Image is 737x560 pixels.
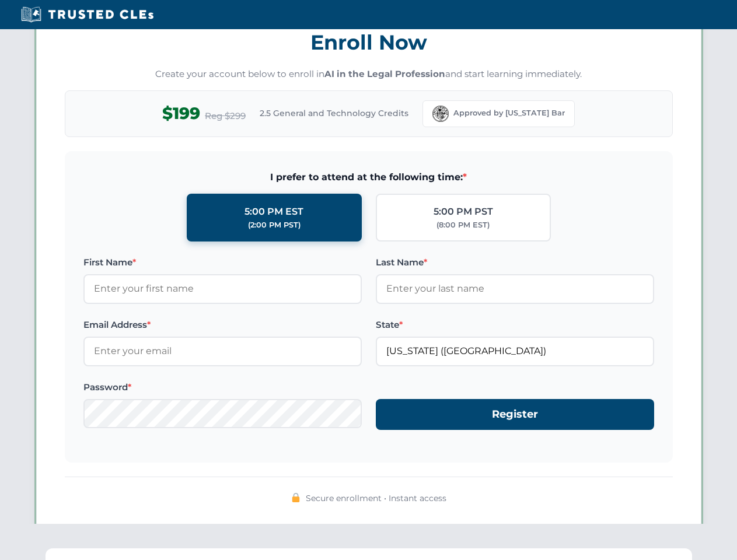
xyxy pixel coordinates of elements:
[306,492,446,505] span: Secure enrollment • Instant access
[376,399,654,430] button: Register
[83,380,362,394] label: Password
[65,68,673,81] p: Create your account below to enroll in and start learning immediately.
[434,204,493,219] div: 5:00 PM PST
[376,337,654,366] input: Florida (FL)
[83,256,362,269] label: First Name
[436,219,490,231] div: (8:00 PM EST)
[324,68,445,79] strong: AI in the Legal Profession
[376,256,654,269] label: Last Name
[65,24,673,61] h3: Enroll Now
[83,318,362,332] label: Email Address
[260,107,408,120] span: 2.5 General and Technology Credits
[18,6,157,23] img: Trusted CLEs
[83,337,362,366] input: Enter your email
[83,170,654,185] span: I prefer to attend at the following time:
[432,106,449,122] img: Florida Bar
[291,493,301,502] img: 🔒
[162,100,200,127] span: $199
[376,274,654,303] input: Enter your last name
[205,109,246,123] span: Reg $299
[83,274,362,303] input: Enter your first name
[248,219,301,231] div: (2:00 PM PST)
[453,107,565,119] span: Approved by [US_STATE] Bar
[376,318,654,332] label: State
[244,204,303,219] div: 5:00 PM EST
